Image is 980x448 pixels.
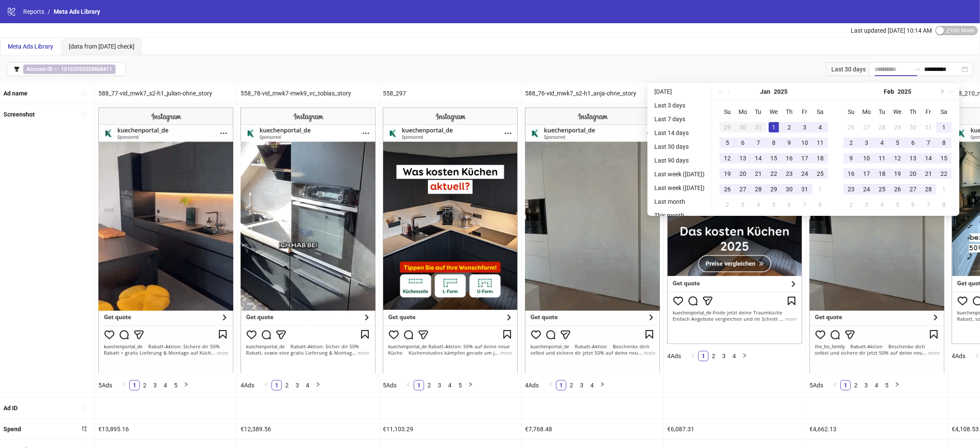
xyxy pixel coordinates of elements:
button: Account ID == 10152552028868411 [7,62,126,76]
div: 7 [800,199,810,210]
span: [data from [DATE] check] [69,43,134,50]
li: 4 [587,380,597,390]
td: 2025-01-26 [720,181,735,197]
div: 26 [846,122,856,132]
td: 2025-01-24 [797,166,812,181]
div: 558_78-vid_mwk7-mwk9_vc_tobias_story [237,83,379,104]
td: 2025-03-04 [874,197,890,212]
div: 5 [722,138,733,148]
td: 2025-01-17 [797,150,812,166]
td: 2025-01-10 [797,135,812,150]
span: right [183,382,189,387]
td: 2025-02-01 [936,120,952,135]
div: 24 [861,184,872,194]
li: Last 3 days [651,100,708,110]
div: 15 [769,153,779,163]
li: [DATE] [651,86,708,97]
td: 2025-01-23 [782,166,797,181]
td: 2025-01-14 [751,150,766,166]
li: 1 [698,351,708,361]
span: sort-descending [81,426,87,432]
a: 1 [699,351,708,361]
div: 27 [908,184,918,194]
td: 2025-01-25 [812,166,828,181]
div: 9 [846,153,856,163]
img: Screenshot 6903829703261 [525,107,660,373]
b: 10152552028868411 [61,66,112,72]
div: 30 [738,122,748,132]
li: Last 90 days [651,155,708,166]
div: 1 [769,122,779,132]
li: 2 [282,380,292,390]
li: Next Page [465,380,476,390]
div: 10 [861,153,872,163]
div: 7 [753,138,763,148]
div: 12 [892,153,903,163]
div: 3 [861,199,872,210]
a: 4 [587,380,597,390]
td: 2025-02-07 [921,135,936,150]
li: Last 30 days [651,141,708,152]
div: 30 [784,184,794,194]
td: 2025-01-08 [766,135,782,150]
li: 3 [719,351,729,361]
li: 2 [140,380,150,390]
a: 4 [730,351,739,361]
li: 5 [455,380,465,390]
a: 2 [140,380,150,390]
div: 31 [923,122,934,132]
span: right [742,353,747,358]
div: 16 [784,153,794,163]
td: 2025-01-03 [797,120,812,135]
div: 18 [815,153,825,163]
a: 1 [556,380,566,390]
div: 17 [861,169,872,179]
div: 20 [738,169,748,179]
button: Choose a month [884,83,894,100]
a: 5 [882,380,891,390]
td: 2024-12-30 [735,120,751,135]
td: 2025-02-08 [936,135,952,150]
td: 2025-02-21 [921,166,936,181]
td: 2025-03-02 [843,197,859,212]
td: 2025-01-05 [720,135,735,150]
button: right [739,351,750,361]
li: 1 [129,380,140,390]
a: 2 [709,351,718,361]
a: 3 [719,351,729,361]
td: 2025-02-10 [859,150,874,166]
div: 11 [815,138,825,148]
td: 2025-02-28 [921,181,936,197]
td: 2025-02-13 [905,150,921,166]
div: 13 [738,153,748,163]
th: Mo [735,104,751,120]
a: 1 [414,380,424,390]
td: 2025-01-30 [905,120,921,135]
li: 4 [729,351,739,361]
span: left [264,382,269,387]
div: 25 [815,169,825,179]
td: 2025-02-03 [735,197,751,212]
li: 5 [171,380,181,390]
img: Screenshot 6903829701661 [98,107,233,373]
div: 16 [846,169,856,179]
li: Next Page [739,351,750,361]
td: 2025-01-02 [782,120,797,135]
a: 1 [272,380,281,390]
div: 19 [722,169,733,179]
td: 2025-01-28 [751,181,766,197]
td: 2025-02-19 [890,166,905,181]
div: 1 [815,184,825,194]
div: 31 [800,184,810,194]
th: Su [843,104,859,120]
div: 14 [753,153,763,163]
li: 2 [566,380,577,390]
th: Sa [936,104,952,120]
td: 2025-02-08 [812,197,828,212]
a: 1 [130,380,139,390]
div: 3 [738,199,748,210]
td: 2025-02-12 [890,150,905,166]
span: == [23,64,116,74]
td: 2025-01-07 [751,135,766,150]
div: 1 [939,122,949,132]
